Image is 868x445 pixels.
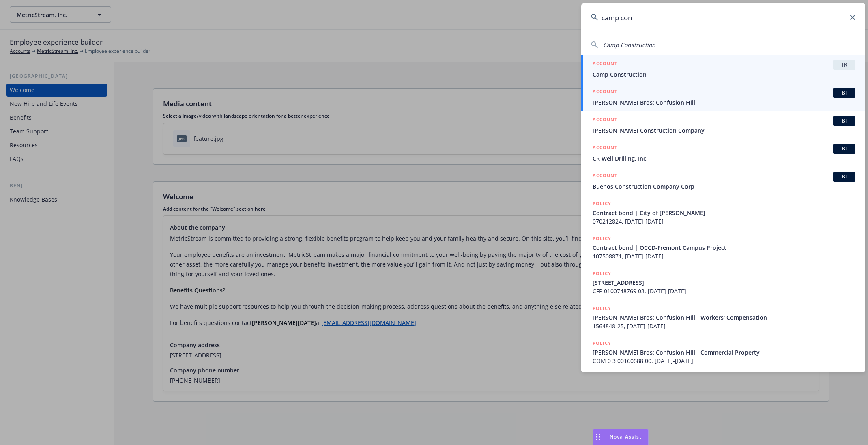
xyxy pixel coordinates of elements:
[581,111,865,139] a: ACCOUNTBI[PERSON_NAME] Construction Company
[593,339,611,347] h5: POLICY
[593,278,855,287] span: [STREET_ADDRESS]
[581,335,865,370] a: POLICY[PERSON_NAME] Bros: Confusion Hill - Commercial PropertyCOM 0 3 00160688 00, [DATE]-[DATE]
[593,144,617,153] h5: ACCOUNT
[581,230,865,265] a: POLICYContract bond | OCCD-Fremont Campus Project107508871, [DATE]-[DATE]
[593,304,611,312] h5: POLICY
[581,139,865,167] a: ACCOUNTBICR Well Drilling, Inc.
[593,348,855,357] span: [PERSON_NAME] Bros: Confusion Hill - Commercial Property
[581,195,865,230] a: POLICYContract bond | City of [PERSON_NAME]070212824, [DATE]-[DATE]
[593,313,855,322] span: [PERSON_NAME] Bros: Confusion Hill - Workers' Compensation
[581,265,865,300] a: POLICY[STREET_ADDRESS]CFP 0100748769 03, [DATE]-[DATE]
[593,234,611,243] h5: POLICY
[593,429,649,445] button: Nova Assist
[593,217,855,226] span: 070212824, [DATE]-[DATE]
[581,55,865,83] a: ACCOUNTTRCamp Construction
[593,60,617,69] h5: ACCOUNT
[581,300,865,335] a: POLICY[PERSON_NAME] Bros: Confusion Hill - Workers' Compensation1564848-25, [DATE]-[DATE]
[836,173,852,181] span: BI
[593,287,855,295] span: CFP 0100748769 03, [DATE]-[DATE]
[836,145,852,153] span: BI
[581,3,865,32] input: Search...
[593,154,855,163] span: CR Well Drilling, Inc.
[593,357,855,365] span: COM 0 3 00160688 00, [DATE]-[DATE]
[836,89,852,97] span: BI
[581,83,865,111] a: ACCOUNTBI[PERSON_NAME] Bros: Confusion Hill
[603,41,655,49] span: Camp Construction
[610,433,642,440] span: Nova Assist
[593,98,855,107] span: [PERSON_NAME] Bros: Confusion Hill
[593,429,603,445] div: Drag to move
[593,200,611,208] h5: POLICY
[593,252,855,260] span: 107508871, [DATE]-[DATE]
[593,116,617,125] h5: ACCOUNT
[593,209,855,217] span: Contract bond | City of [PERSON_NAME]
[836,61,852,69] span: TR
[593,243,855,252] span: Contract bond | OCCD-Fremont Campus Project
[593,88,617,97] h5: ACCOUNT
[593,182,855,191] span: Buenos Construction Company Corp
[581,167,865,195] a: ACCOUNTBIBuenos Construction Company Corp
[593,126,855,135] span: [PERSON_NAME] Construction Company
[836,117,852,125] span: BI
[593,172,617,181] h5: ACCOUNT
[593,70,855,79] span: Camp Construction
[593,269,611,277] h5: POLICY
[593,322,855,330] span: 1564848-25, [DATE]-[DATE]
